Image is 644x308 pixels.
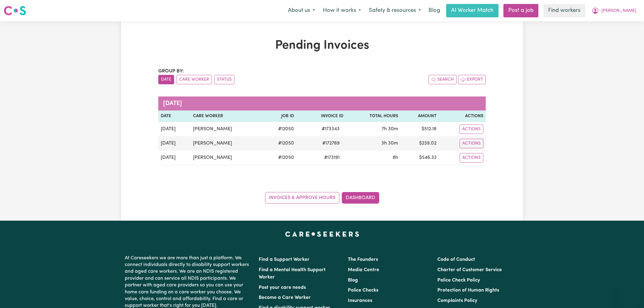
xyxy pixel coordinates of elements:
[158,110,191,122] th: Date
[158,96,486,110] caption: [DATE]
[381,141,398,146] span: 3 hours 30 minutes
[393,155,398,160] span: 8 hours
[214,75,234,84] button: sort invoices by paid status
[348,278,358,283] a: Blog
[382,127,398,131] span: 7 hours 30 minutes
[262,122,296,136] td: # 12050
[437,257,475,262] a: Code of Conduct
[543,4,585,17] a: Find workers
[429,75,457,84] button: Search
[437,288,499,293] a: Protection of Human Rights
[460,153,483,163] button: Actions
[191,122,262,136] td: [PERSON_NAME]
[437,298,477,303] a: Complaints Policy
[401,136,439,151] td: $ 239.02
[620,284,639,303] iframe: Button to launch messaging window
[158,69,184,74] span: Group by:
[259,268,326,280] a: Find a Mental Health Support Worker
[346,110,401,122] th: Total Hours
[460,124,483,134] button: Actions
[158,122,191,136] td: [DATE]
[259,295,311,300] a: Become a Care Worker
[191,136,262,151] td: [PERSON_NAME]
[320,154,343,161] span: # 173191
[4,4,26,18] a: Careseekers logo
[177,75,212,84] button: sort invoices by care worker
[262,136,296,151] td: # 12050
[284,4,319,17] button: About us
[503,4,538,17] a: Post a job
[348,288,378,293] a: Police Checks
[318,125,343,133] span: # 173343
[158,136,191,151] td: [DATE]
[262,110,296,122] th: Job ID
[348,268,379,272] a: Media Centre
[348,298,372,303] a: Insurances
[458,75,486,84] button: Export
[296,110,346,122] th: Invoice ID
[588,4,640,17] button: My Account
[158,151,191,165] td: [DATE]
[401,151,439,165] td: $ 546.32
[348,257,378,262] a: The Founders
[401,122,439,136] td: $ 512.18
[437,278,480,283] a: Police Check Policy
[259,257,310,262] a: Find a Support Worker
[401,110,439,122] th: Amount
[342,192,379,204] a: Dashboard
[460,139,483,148] button: Actions
[425,4,444,17] a: Blog
[319,4,365,17] button: How it works
[319,140,343,147] span: # 172769
[265,192,339,204] a: Invoices & Approve Hours
[365,4,425,17] button: Safety & resources
[285,232,359,236] a: Careseekers home page
[437,268,502,272] a: Charter of Customer Service
[191,110,262,122] th: Care Worker
[439,110,486,122] th: Actions
[262,151,296,165] td: # 12050
[191,151,262,165] td: [PERSON_NAME]
[4,5,26,16] img: Careseekers logo
[259,285,306,290] a: Post your care needs
[158,38,486,53] h1: Pending Invoices
[446,4,499,17] a: AI Worker Match
[601,8,636,14] span: [PERSON_NAME]
[158,75,174,84] button: sort invoices by date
